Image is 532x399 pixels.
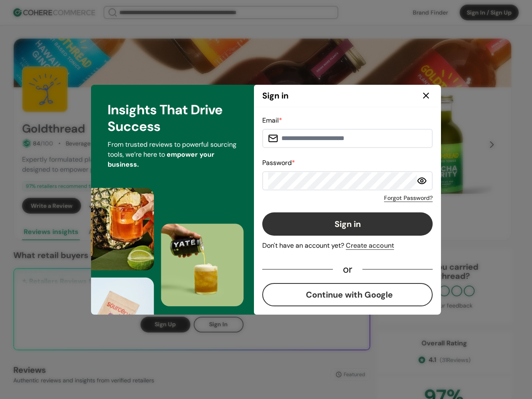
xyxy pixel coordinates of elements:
span: empower your business. [108,150,214,169]
label: Email [262,116,282,125]
button: Sign in [262,212,433,236]
div: Create account [346,241,394,251]
div: or [333,266,362,273]
h3: Insights That Drive Success [108,101,237,135]
p: From trusted reviews to powerful sourcing tools, we’re here to [108,140,237,170]
button: Continue with Google [262,283,433,306]
a: Forgot Password? [384,194,433,202]
label: Password [262,158,295,167]
h2: Sign in [262,89,288,102]
div: Don't have an account yet? [262,241,433,251]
